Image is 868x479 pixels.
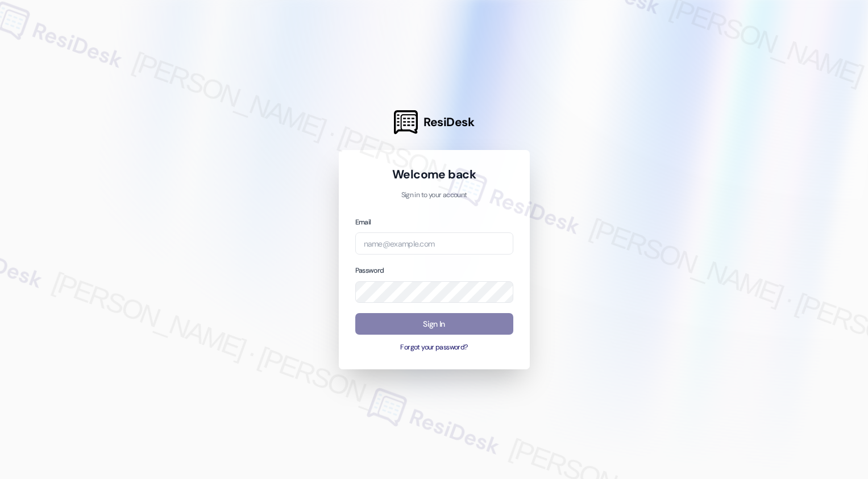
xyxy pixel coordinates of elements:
label: Password [355,266,384,275]
label: Email [355,218,371,227]
span: ResiDesk [423,114,474,130]
button: Forgot your password? [355,343,513,353]
img: ResiDesk Logo [394,110,418,134]
p: Sign in to your account [355,190,513,201]
h1: Welcome back [355,166,513,182]
button: Sign In [355,313,513,335]
input: name@example.com [355,232,513,255]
